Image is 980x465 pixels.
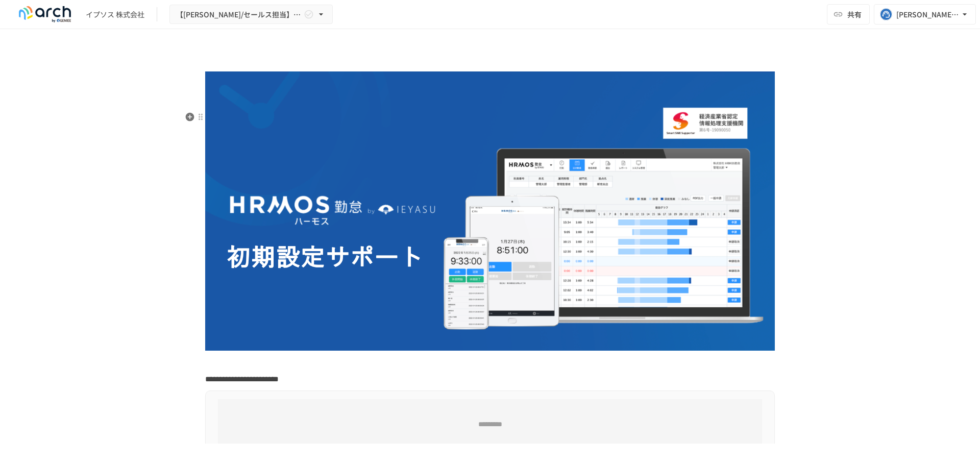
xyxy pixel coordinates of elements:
img: logo-default@2x-9cf2c760.svg [12,6,78,22]
span: 共有 [847,9,862,20]
div: [PERSON_NAME][EMAIL_ADDRESS][PERSON_NAME][DOMAIN_NAME] [896,8,960,21]
button: [PERSON_NAME][EMAIL_ADDRESS][PERSON_NAME][DOMAIN_NAME] [874,4,976,25]
img: GdztLVQAPnGLORo409ZpmnRQckwtTrMz8aHIKJZF2AQ [205,71,775,351]
button: 共有 [827,4,870,25]
span: 【[PERSON_NAME]/セールス担当】イプソス株式会社様_初期設定サポート [176,8,302,21]
div: イプソス 株式会社 [86,9,144,20]
button: 【[PERSON_NAME]/セールス担当】イプソス株式会社様_初期設定サポート [169,5,333,25]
